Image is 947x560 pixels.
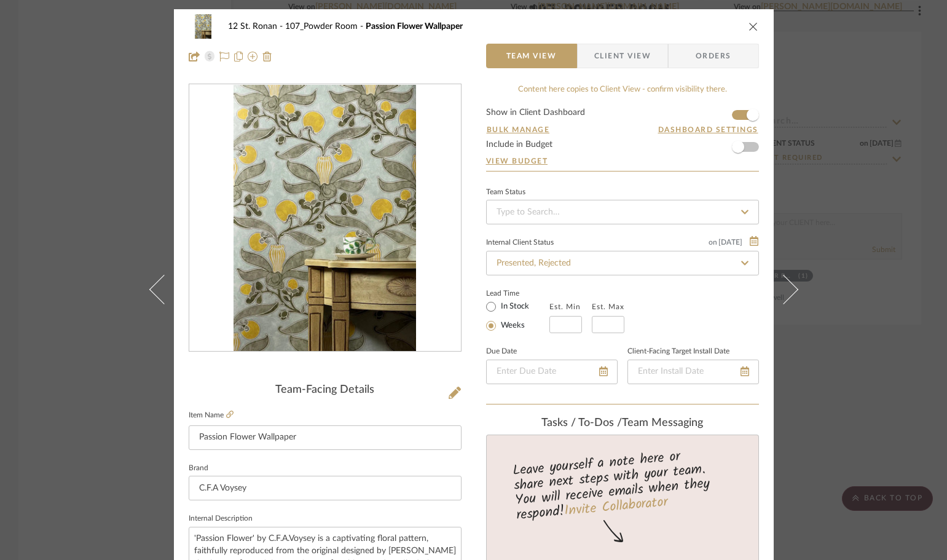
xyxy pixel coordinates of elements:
[486,288,549,299] label: Lead Time
[484,443,760,526] div: Leave yourself a note here or share next steps with your team. You will receive emails when they ...
[549,302,581,311] label: Est. Min
[709,239,717,246] span: on
[627,360,759,384] input: Enter Install Date
[592,302,624,311] label: Est. Max
[486,200,759,224] input: Type to Search…
[541,417,622,428] span: Tasks / To-Dos /
[506,44,557,68] span: Team View
[189,384,462,397] div: Team-Facing Details
[682,44,745,68] span: Orders
[486,360,618,384] input: Enter Due Date
[189,85,461,352] div: 0
[658,124,759,135] button: Dashboard Settings
[717,238,744,246] span: [DATE]
[748,21,759,32] button: close
[486,124,551,135] button: Bulk Manage
[189,425,462,450] input: Enter Item Name
[228,22,285,31] span: 12 St. Ronan
[262,52,272,61] img: Remove from project
[594,44,651,68] span: Client View
[627,349,729,355] label: Client-Facing Target Install Date
[189,14,218,39] img: e509ba2a-c4da-4843-bb23-1d6c96f7a8cf_48x40.jpg
[486,299,549,333] mat-radio-group: Select item type
[498,301,529,312] label: In Stock
[498,320,525,331] label: Weeks
[189,465,208,471] label: Brand
[189,476,462,500] input: Enter Brand
[189,516,253,522] label: Internal Description
[486,240,554,246] div: Internal Client Status
[285,22,366,31] span: 107_Powder Room
[189,410,234,420] label: Item Name
[486,417,759,430] div: team Messaging
[366,22,463,31] span: Passion Flower Wallpaper
[486,349,517,355] label: Due Date
[486,84,759,96] div: Content here copies to Client View - confirm visibility there.
[486,189,525,195] div: Team Status
[486,156,759,166] a: View Budget
[486,251,759,275] input: Type to Search…
[234,85,415,352] img: e509ba2a-c4da-4843-bb23-1d6c96f7a8cf_436x436.jpg
[563,492,668,523] a: Invite Collaborator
